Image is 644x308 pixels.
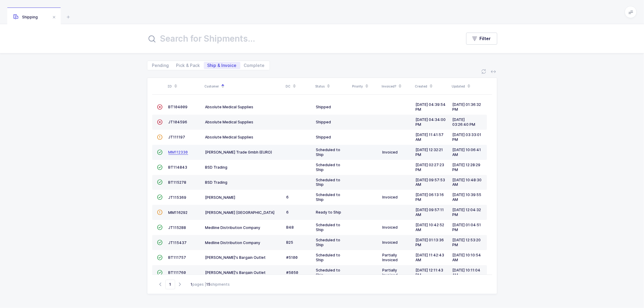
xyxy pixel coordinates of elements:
div: Partially Invoiced [383,268,411,278]
span: [DATE] 09:57:53 AM [416,178,445,187]
span: BT111760 [168,270,186,275]
span: [DATE] 12:11:43 PM [416,268,444,277]
span: [PERSON_NAME]'s Bargain Outlet [205,270,266,275]
span: Shipping [13,15,38,19]
span:  [157,195,163,199]
div: Created [415,81,448,91]
span: Go to [165,280,175,289]
span: [DATE] 10:42:52 AM [416,223,444,232]
input: Search for Shipments... [147,31,454,46]
span: #5100 [287,255,298,260]
span: [DATE] 10:10:54 AM [453,253,481,262]
span: Ship & Invoice [207,63,237,68]
span:  [157,120,163,124]
span: [DATE] 09:57:11 AM [416,208,444,217]
span: [DATE] 01:13:36 PM [416,238,444,247]
div: Invoiced [383,225,411,230]
span: BSD Trading [205,165,228,170]
span: [DATE] 11:42:43 AM [416,253,444,262]
span:  [157,165,163,170]
span: Medline Distribution Company [205,240,261,245]
span:  [157,150,163,154]
span: Shipped [316,120,331,124]
span:  [157,210,163,214]
span: Scheduled to Ship [316,148,341,157]
span: Scheduled to Ship [316,223,341,232]
span: [DATE] 04:34:00 PM [416,117,446,127]
span: Scheduled to Ship [316,178,341,187]
span: Scheduled to Ship [316,238,341,247]
span: BT115278 [168,180,187,185]
span: B25 [287,240,293,245]
span: MM112330 [168,150,188,154]
span: Filter [480,36,491,42]
span: [DATE] 03:26:40 PM [453,117,476,127]
span: 6 [287,210,289,214]
span: Scheduled to Ship [316,253,341,262]
span: Pick & Pack [176,63,200,68]
span: Medline Distribution Company [205,225,261,230]
div: Updated [452,81,485,91]
span: [DATE] 04:39:54 PM [416,102,446,112]
span: [DATE] 10:39:55 AM [453,192,482,202]
span:  [157,105,163,109]
b: 15 [207,282,211,287]
div: ID [168,81,201,91]
span: B48 [287,225,294,230]
span: [PERSON_NAME] [205,195,235,200]
span: [DATE] 12:32:21 PM [416,148,443,157]
span: [DATE] 12:53:20 PM [453,238,481,247]
b: 1 [191,282,193,287]
span: Ready to Ship [316,210,341,214]
span: Shipped [316,135,331,139]
span: [DATE] 10:48:30 AM [453,178,482,187]
span:  [157,135,163,139]
div: Invoiced [383,150,411,155]
span: [DATE] 01:04:51 PM [453,223,481,232]
span: JT115369 [168,195,187,200]
span: JT104596 [168,120,187,124]
span: Scheduled to Ship [316,192,341,202]
span: Scheduled to Ship [316,268,341,277]
button: Filter [466,33,497,45]
span: [PERSON_NAME] Trade Gmbh (EURO) [205,150,272,154]
span: BT111757 [168,255,186,260]
span: [DATE] 01:36:32 PM [453,102,481,112]
span: [DATE] 12:28:29 PM [453,163,481,172]
span: [DATE] 11:41:57 AM [416,132,444,142]
span: JT115288 [168,225,186,230]
span: [PERSON_NAME]'s Bargain Outlet [205,255,266,260]
span: Scheduled to Ship [316,163,341,172]
span: [DATE] 10:06:41 AM [453,148,481,157]
span: MM116292 [168,210,188,215]
span: [DATE] 06:13:16 PM [416,192,444,202]
div: DC [286,81,312,91]
span: Absolute Medical Supplies [205,105,254,109]
span:  [157,255,163,260]
span: JT111197 [168,135,185,139]
span: JT115437 [168,240,187,245]
span: Pending [152,63,169,68]
span: BT114843 [168,165,187,170]
span: Absolute Medical Supplies [205,120,254,124]
span: Absolute Medical Supplies [205,135,254,139]
div: Invoiced [383,195,411,200]
span:  [157,270,163,275]
span: BSD Trading [205,180,228,185]
div: pages | shipments [191,282,230,287]
span: 6 [287,195,289,199]
span: [DATE] 03:33:01 PM [453,132,482,142]
span: Shipped [316,105,331,109]
span: Complete [244,63,265,68]
span:  [157,225,163,230]
span: [DATE] 10:11:04 AM [453,268,481,277]
span: BT104009 [168,105,188,109]
span:  [157,240,163,245]
span: [DATE] 12:04:32 PM [453,208,481,217]
div: Status [316,81,349,91]
span: #5050 [287,270,299,275]
div: Customer [205,81,282,91]
div: Partially Invoiced [383,253,411,262]
div: Priority [352,81,378,91]
span:  [157,180,163,184]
